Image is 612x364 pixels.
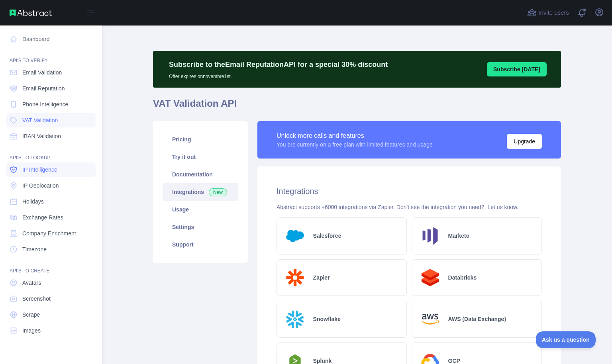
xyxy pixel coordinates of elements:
span: Phone Intelligence [22,100,68,108]
a: IBAN Validation [6,129,96,143]
h2: Integrations [277,186,542,197]
a: Exchange Rates [6,210,96,225]
span: New [209,188,227,196]
span: IBAN Validation [22,132,61,140]
a: Images [6,323,96,338]
a: VAT Validation [6,113,96,127]
span: Avatars [22,279,41,287]
button: Let us know. [487,203,518,211]
a: Scrape [6,307,96,322]
h2: Marketo [448,232,470,240]
img: Logo [418,224,442,248]
a: Pricing [163,131,238,148]
iframe: Toggle Customer Support [536,331,596,348]
span: Holidays [22,198,44,205]
div: API'S TO VERIFY [6,48,96,64]
a: Integrations New [163,183,238,201]
a: IP Intelligence [6,162,96,177]
a: Email Reputation [6,81,96,96]
div: Unlock more calls and features [277,131,433,141]
span: Email Reputation [22,84,65,92]
h1: VAT Validation API [153,97,561,116]
h2: Databricks [448,274,477,282]
h2: Snowflake [313,315,341,323]
img: Logo [283,307,307,331]
a: Avatars [6,276,96,290]
img: Logo [283,224,307,248]
a: Documentation [163,166,238,183]
a: Dashboard [6,32,96,46]
span: Email Validation [22,68,62,76]
span: Scrape [22,311,40,319]
a: Email Validation [6,65,96,80]
span: Company Enrichment [22,229,76,237]
img: Logo [418,266,442,290]
a: Usage [163,201,238,218]
button: Invite users [526,6,571,19]
img: Logo [418,307,442,331]
a: Support [163,236,238,253]
h2: Salesforce [313,232,341,240]
a: Try it out [163,148,238,166]
h2: Zapier [313,274,330,282]
div: API'S TO CREATE [6,258,96,274]
p: Offer expires on novembre 1st. [169,70,388,80]
span: Invite users [538,8,569,18]
img: Logo [283,266,307,290]
a: Screenshot [6,292,96,306]
button: Subscribe [DATE] [487,62,547,76]
a: Settings [163,218,238,236]
button: Upgrade [507,134,542,149]
img: Abstract API [10,10,52,16]
span: IP Geolocation [22,182,59,190]
a: Phone Intelligence [6,97,96,112]
span: IP Intelligence [22,166,57,174]
h2: AWS (Data Exchange) [448,315,506,323]
span: Images [22,327,41,335]
div: You are currently on a free plan with limited features and usage [277,141,433,149]
div: API'S TO LOOKUP [6,145,96,161]
a: Timezone [6,242,96,256]
span: Exchange Rates [22,213,63,221]
a: Company Enrichment [6,226,96,241]
a: IP Geolocation [6,178,96,193]
span: Timezone [22,245,47,253]
span: VAT Validation [22,116,58,124]
span: Screenshot [22,295,51,303]
a: Holidays [6,194,96,209]
div: Abstract supports +6000 integrations via Zapier. Don't see the integration you need? [277,203,542,211]
p: Subscribe to the Email Reputation API for a special 30 % discount [169,59,388,70]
